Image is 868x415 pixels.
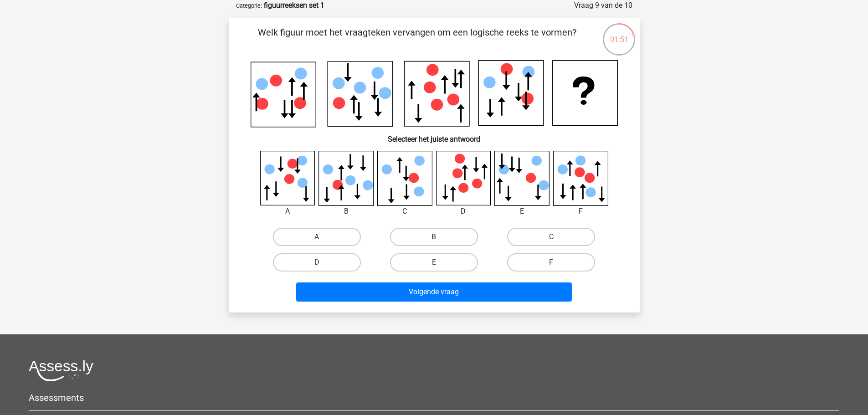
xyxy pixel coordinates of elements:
[390,253,478,272] label: E
[273,228,361,246] label: A
[370,206,439,217] div: C
[29,392,839,403] h5: Assessments
[243,128,625,143] h6: Selecteer het juiste antwoord
[29,360,93,381] img: Assessly logo
[236,2,262,9] small: Categorie:
[243,26,591,53] p: Welk figuur moet het vraagteken vervangen om een logische reeks te vormen?
[507,253,595,272] label: F
[429,206,498,217] div: D
[602,22,636,45] div: 01:51
[253,206,322,217] div: A
[273,253,361,272] label: D
[296,282,572,302] button: Volgende vraag
[312,206,380,217] div: B
[264,1,324,10] strong: figuurreeksen set 1
[507,228,595,246] label: C
[488,206,556,217] div: E
[390,228,478,246] label: B
[546,206,615,217] div: F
